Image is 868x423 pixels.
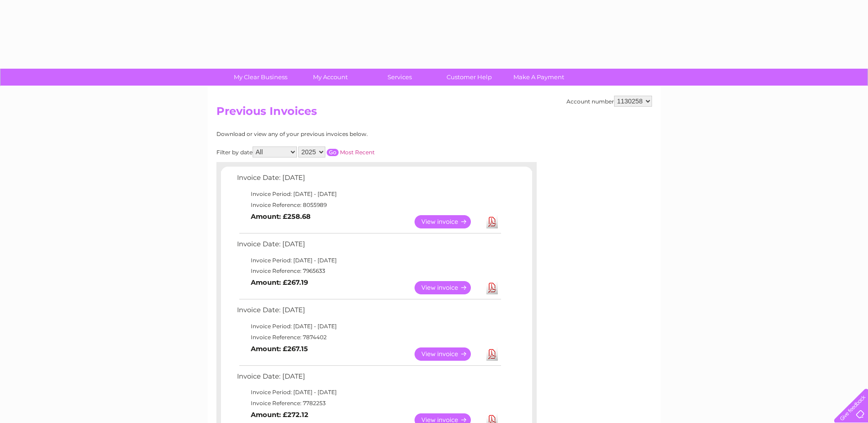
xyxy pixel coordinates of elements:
[486,347,498,361] a: Download
[292,69,368,86] a: My Account
[486,281,498,294] a: Download
[235,172,502,189] td: Invoice Date: [DATE]
[251,278,308,287] b: Amount: £267.19
[235,255,502,266] td: Invoice Period: [DATE] - [DATE]
[486,215,498,228] a: Download
[216,131,457,137] div: Download or view any of your previous invoices below.
[235,370,502,387] td: Invoice Date: [DATE]
[216,105,652,122] h2: Previous Invoices
[251,212,311,221] b: Amount: £258.68
[235,304,502,321] td: Invoice Date: [DATE]
[235,398,502,409] td: Invoice Reference: 7782253
[501,69,577,86] a: Make A Payment
[362,69,437,86] a: Services
[235,321,502,332] td: Invoice Period: [DATE] - [DATE]
[223,69,298,86] a: My Clear Business
[235,332,502,343] td: Invoice Reference: 7874402
[415,215,482,228] a: View
[251,345,308,353] b: Amount: £267.15
[235,189,502,200] td: Invoice Period: [DATE] - [DATE]
[235,266,502,277] td: Invoice Reference: 7965633
[235,238,502,255] td: Invoice Date: [DATE]
[415,281,482,294] a: View
[235,200,502,211] td: Invoice Reference: 8055989
[251,411,308,419] b: Amount: £272.12
[415,347,482,361] a: View
[216,146,457,157] div: Filter by date
[431,69,507,86] a: Customer Help
[340,149,375,156] a: Most Recent
[235,387,502,398] td: Invoice Period: [DATE] - [DATE]
[566,96,652,107] div: Account number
